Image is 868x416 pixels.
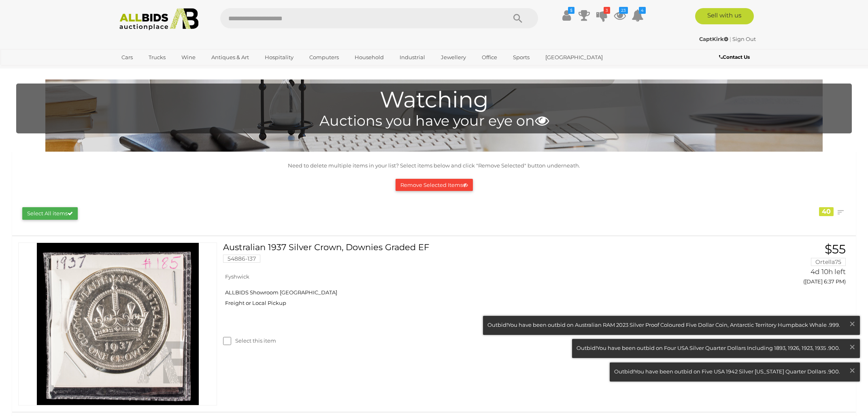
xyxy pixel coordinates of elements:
[825,242,846,257] span: $55
[699,36,728,42] strong: CaptKirk
[116,51,138,64] a: Cars
[396,179,473,191] button: Remove Selected Items
[849,339,856,355] span: ×
[260,51,299,64] a: Hospitality
[849,316,856,332] span: ×
[115,8,203,30] img: Allbids.com.au
[20,88,848,112] h1: Watching
[22,207,78,220] button: Select All items
[508,51,535,64] a: Sports
[632,8,644,23] a: 4
[614,8,626,23] a: 23
[498,8,538,28] button: Search
[721,242,848,289] a: $55 Ortella75 4d 10h left ([DATE] 6:37 PM)
[639,7,646,14] i: 4
[16,161,852,170] p: Need to delete multiple items in your list? Select items below and click "Remove Selected" button...
[819,207,834,216] div: 40
[568,7,574,14] i: $
[596,8,608,23] a: 3
[730,36,731,42] span: |
[349,51,389,64] a: Household
[304,51,344,64] a: Computers
[143,51,171,64] a: Trucks
[20,113,848,129] h4: Auctions you have your eye on
[560,8,572,23] a: $
[849,362,856,378] span: ×
[604,7,610,14] i: 3
[394,51,430,64] a: Industrial
[619,7,628,14] i: 23
[699,36,730,42] a: CaptKirk
[206,51,254,64] a: Antiques & Art
[719,54,750,60] b: Contact Us
[695,8,754,24] a: Sell with us
[223,337,276,345] label: Select this item
[436,51,471,64] a: Jewellery
[540,51,608,64] a: [GEOGRAPHIC_DATA]
[37,243,199,405] img: 54886-137a.jpg
[732,36,756,42] a: Sign Out
[477,51,502,64] a: Office
[176,51,201,64] a: Wine
[719,53,752,62] a: Contact Us
[229,242,709,269] a: Australian 1937 Silver Crown, Downies Graded EF 54886-137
